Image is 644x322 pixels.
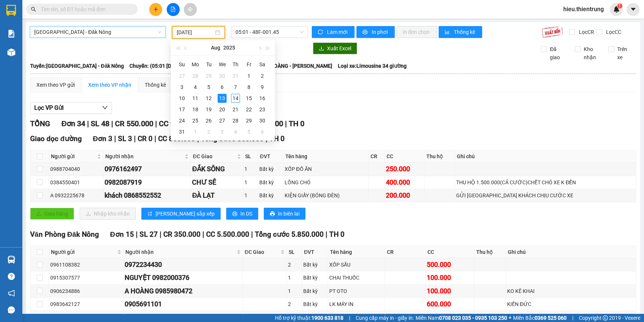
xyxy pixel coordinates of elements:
td: 2025-08-20 [215,104,229,115]
span: | [134,134,136,143]
img: warehouse-icon [7,256,15,264]
div: 8 [244,83,253,92]
div: THU HỘ 1.500.000(CẢ CƯỚC)CHẾT CHÓ XE K ĐỀN [456,178,635,186]
div: Xem theo VP nhận [88,81,131,89]
img: logo.jpg [4,11,26,48]
th: CR [369,150,385,163]
span: Kho nhận [581,45,603,61]
button: aim [184,3,197,16]
span: sync [318,29,324,35]
span: Cung cấp máy in - giấy in: [356,314,414,322]
span: In DS [240,210,252,218]
div: 22 [244,105,253,114]
td: 2025-08-14 [229,93,242,104]
div: 30 [218,71,227,80]
div: 7 [231,83,240,92]
span: | [155,119,157,128]
td: 2025-08-23 [256,104,269,115]
button: downloadXuất Excel [313,42,357,54]
div: 19 [204,105,213,114]
td: 2025-07-29 [202,70,215,82]
span: Người nhận [125,248,235,256]
span: Người gửi [51,248,116,256]
span: SL 48 [91,119,109,128]
span: Làm mới [327,28,349,36]
div: Bất kỳ [303,261,327,269]
div: 6 [258,127,267,136]
div: 0944335988 [50,313,122,321]
td: 2025-08-28 [229,115,242,126]
span: CR 550.000 [115,119,153,128]
button: Lọc VP Gửi [30,102,112,114]
span: Tài xế: HỒ PHI HOÀNG - [PERSON_NAME] [236,62,332,70]
span: 1 [618,3,621,9]
span: caret-down [630,6,637,13]
div: 0982087919 [105,177,189,188]
div: 20 [218,105,227,114]
td: 2025-08-30 [256,115,269,126]
span: | [285,119,287,128]
th: ĐVT [258,150,283,163]
div: 4 [231,127,240,136]
span: TỔNG [30,119,50,128]
div: 14 [231,94,240,103]
img: solution-icon [7,30,15,38]
span: ⚪️ [509,316,511,319]
span: Loại xe: Limousine 34 giường [338,62,407,70]
span: SL 27 [140,230,158,239]
span: Chuyến: (05:01 [DATE]) [129,62,184,70]
td: 2025-08-10 [175,93,189,104]
button: 2025 [223,40,235,55]
span: TH 0 [329,230,345,239]
b: [DOMAIN_NAME] [99,6,180,18]
span: Lọc VP Gửi [34,103,64,112]
span: | [136,230,138,239]
div: 30 [258,116,267,125]
div: LK MÁY IN [329,300,384,308]
td: 2025-08-07 [229,82,242,93]
div: 0961108382 [50,261,122,269]
strong: 0369 525 060 [535,315,567,321]
div: 5 [204,83,213,92]
div: 400.000 [386,177,423,188]
div: XỐP SẤU [329,261,384,269]
div: 21 [231,105,240,114]
span: [PERSON_NAME] sắp xếp [156,210,215,218]
td: 2025-07-27 [175,70,189,82]
span: question-circle [8,273,15,280]
button: syncLàm mới [312,26,355,38]
div: 0983642127 [50,300,122,308]
td: 2025-08-27 [215,115,229,126]
td: 2025-08-24 [175,115,189,126]
th: Fr [242,58,256,70]
div: Thống kê [145,81,166,89]
span: bar-chart [445,29,451,35]
img: icon-new-feature [613,6,620,13]
span: | [87,119,89,128]
div: 29 [204,71,213,80]
td: 2025-08-22 [242,104,256,115]
span: aim [188,7,193,12]
td: 2025-08-17 [175,104,189,115]
td: 2025-08-18 [189,104,202,115]
span: Đơn 3 [93,134,113,143]
div: 1 [244,165,257,173]
span: printer [362,29,369,35]
th: SL [243,150,258,163]
button: Aug [211,40,220,55]
button: file-add [167,3,180,16]
td: 2025-09-01 [189,126,202,137]
div: THÙNG DẦU [329,313,384,321]
td: 2025-08-19 [202,104,215,115]
span: Người gửi [51,152,96,160]
td: 2025-09-05 [242,126,256,137]
div: 0905691101 [125,299,241,309]
div: NGUYỆT 0982000376 [125,272,241,283]
div: Bất kỳ [303,287,327,295]
th: CC [385,150,424,163]
div: XỐP ĐỒ ĂN [285,165,367,173]
div: 27 [177,71,186,80]
input: Tìm tên, số ĐT hoặc mã đơn [41,5,129,13]
div: 29 [244,116,253,125]
h2: R4RED2XF [4,53,60,66]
